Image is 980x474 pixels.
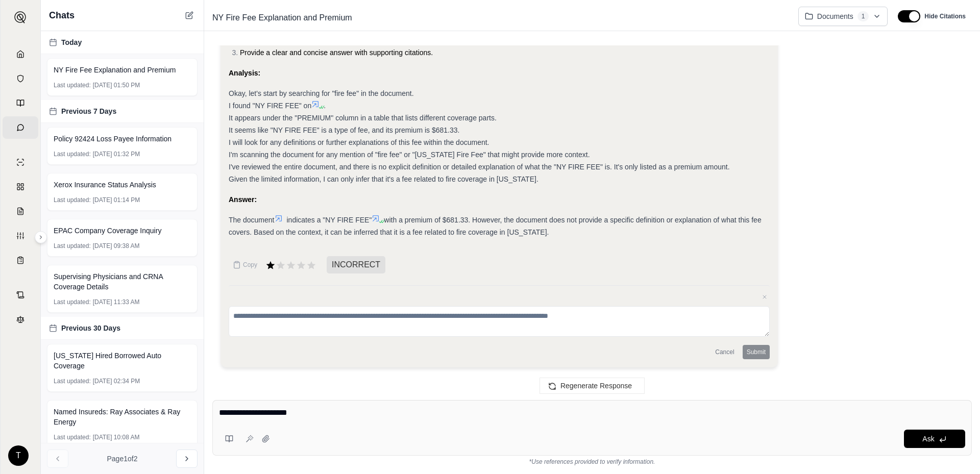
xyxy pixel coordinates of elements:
a: Prompt Library [3,92,38,114]
button: Expand sidebar [10,7,31,28]
a: Chat [3,116,38,139]
span: Provide a clear and concise answer with supporting citations. [240,48,433,57]
a: Legal Search Engine [3,308,38,331]
span: 1 [857,11,869,21]
a: Documents Vault [3,67,38,90]
span: Last updated: [54,196,91,204]
span: Regenerate Response [560,382,632,390]
span: . [324,102,326,110]
span: [DATE] 11:33 AM [93,298,140,306]
span: [DATE] 01:50 PM [93,81,140,89]
span: Last updated: [54,81,91,89]
button: Documents1 [798,7,888,26]
div: *Use references provided to verify information. [212,456,972,466]
span: Supervising Physicians and CRNA Coverage Details [54,271,191,292]
span: I'm scanning the document for any mention of "fire fee" or "[US_STATE] Fire Fee" that might provi... [229,151,590,159]
span: Okay, let's start by searching for "fire fee" in the document. [229,89,414,97]
button: Copy [229,255,261,275]
span: Previous 7 Days [61,106,116,116]
span: INCORRECT [327,256,385,273]
span: Previous 30 Days [61,323,120,333]
button: Expand sidebar [35,231,47,243]
button: New Chat [183,9,195,21]
a: Policy Comparisons [3,176,38,198]
button: Cancel [711,345,738,359]
span: NY Fire Fee Explanation and Premium [54,65,176,75]
button: Regenerate Response [540,378,645,394]
span: [DATE] 01:32 PM [93,150,140,158]
span: [DATE] 09:38 AM [93,242,140,250]
span: Last updated: [54,242,91,250]
span: indicates a "NY FIRE FEE" [287,216,372,224]
span: I will look for any definitions or further explanations of this fee within the document. [229,138,489,146]
span: Last updated: [54,433,91,441]
span: [DATE] 02:34 PM [93,377,140,385]
span: It seems like "NY FIRE FEE" is a type of fee, and its premium is $681.33. [229,126,459,134]
a: Claim Coverage [3,200,38,222]
span: Documents [817,11,853,21]
img: Expand sidebar [14,11,27,23]
span: The document [229,216,275,224]
span: Given the limited information, I can only infer that it's a fee related to fire coverage in [US_S... [229,175,538,183]
span: Last updated: [54,150,91,158]
span: I found "NY FIRE FEE" on [229,102,311,110]
a: Home [3,43,38,65]
span: EPAC Company Coverage Inquiry [54,226,161,236]
span: [DATE] 01:14 PM [93,196,140,204]
span: with a premium of $681.33. However, the document does not provide a specific definition or explan... [229,216,762,236]
span: Chats [49,8,75,22]
span: Xerox Insurance Status Analysis [54,180,156,190]
span: Ask [922,435,934,443]
span: Policy 92424 Loss Payee Information [54,134,171,144]
span: [DATE] 10:08 AM [93,433,140,441]
span: Today [61,37,82,47]
a: Contract Analysis [3,284,38,306]
span: Last updated: [54,298,91,306]
strong: Answer: [229,195,257,204]
span: I've reviewed the entire document, and there is no explicit definition or detailed explanation of... [229,163,730,171]
a: Single Policy [3,151,38,173]
span: Page 1 of 2 [107,454,138,464]
span: Copy [243,261,257,269]
strong: Analysis: [229,69,260,77]
button: Ask [904,430,965,448]
span: NY Fire Fee Explanation and Premium [208,10,356,26]
span: It appears under the "PREMIUM" column in a table that lists different coverage parts. [229,114,497,122]
a: Custom Report [3,224,38,247]
span: Hide Citations [924,12,966,20]
span: Last updated: [54,377,91,385]
div: T [8,445,29,466]
div: Edit Title [208,10,790,26]
span: Named Insureds: Ray Associates & Ray Energy [54,407,191,427]
span: [US_STATE] Hired Borrowed Auto Coverage [54,351,191,371]
a: Coverage Table [3,249,38,271]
